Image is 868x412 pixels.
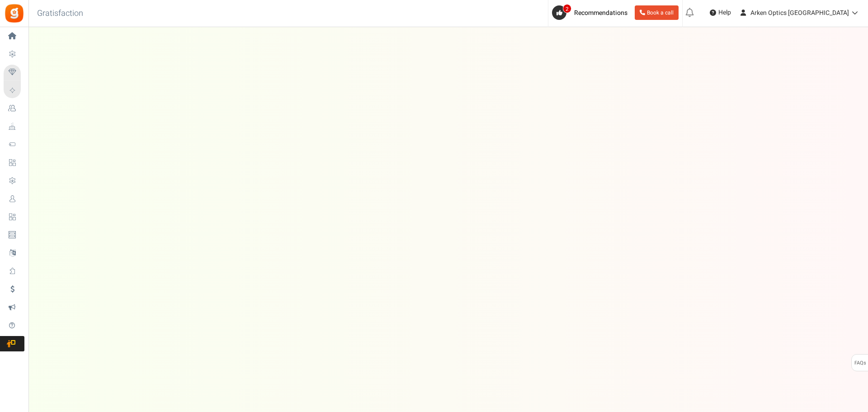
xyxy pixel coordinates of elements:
h3: Gratisfaction [27,5,93,23]
span: Arken Optics [GEOGRAPHIC_DATA] [750,8,849,18]
span: Recommendations [574,8,627,18]
span: Help [716,8,731,17]
a: 2 Recommendations [552,5,631,20]
a: Book a call [635,5,679,20]
span: 2 [563,4,571,13]
img: Gratisfaction [4,3,24,24]
a: Help [706,5,735,20]
span: FAQs [854,355,866,372]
